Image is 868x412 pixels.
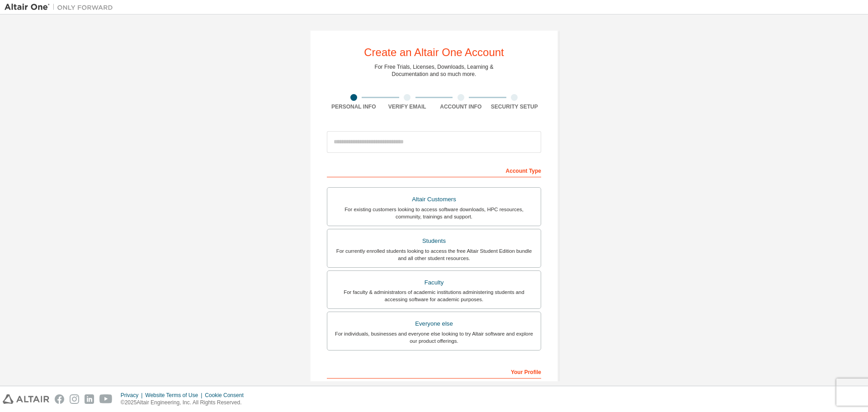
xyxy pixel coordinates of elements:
div: For Free Trials, Licenses, Downloads, Learning & Documentation and so much more. [375,63,494,78]
img: Altair One [5,3,118,12]
div: Faculty [333,276,535,289]
img: linkedin.svg [85,394,94,404]
div: Students [333,235,535,247]
div: Altair Customers [333,193,535,206]
div: Security Setup [488,103,542,110]
div: For faculty & administrators of academic institutions administering students and accessing softwa... [333,289,535,303]
div: Account Info [434,103,488,110]
div: Create an Altair One Account [364,47,504,58]
div: Website Terms of Use [145,392,205,399]
div: Privacy [121,392,145,399]
img: instagram.svg [70,394,79,404]
p: © 2025 Altair Engineering, Inc. All Rights Reserved. [121,399,249,407]
div: Personal Info [327,103,381,110]
div: Cookie Consent [205,392,249,399]
div: For existing customers looking to access software downloads, HPC resources, community, trainings ... [333,206,535,220]
div: Verify Email [381,103,434,110]
img: facebook.svg [55,394,64,404]
img: altair_logo.svg [3,394,49,404]
div: Account Type [327,163,541,177]
div: Your Profile [327,364,541,379]
div: For currently enrolled students looking to access the free Altair Student Edition bundle and all ... [333,247,535,262]
div: For individuals, businesses and everyone else looking to try Altair software and explore our prod... [333,330,535,345]
img: youtube.svg [99,394,113,404]
div: Everyone else [333,317,535,330]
